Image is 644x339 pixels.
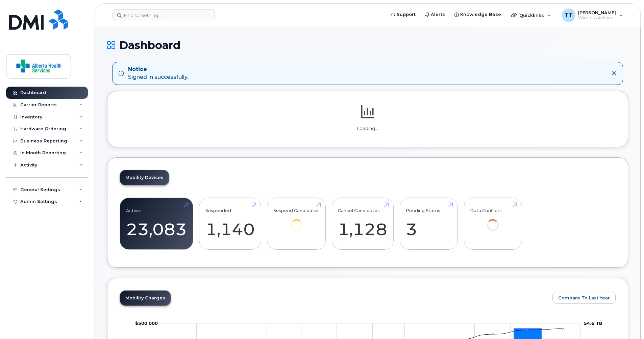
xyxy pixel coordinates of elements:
[120,126,616,132] p: Loading...
[107,39,628,51] h1: Dashboard
[120,170,169,185] a: Mobility Devices
[205,201,255,246] a: Suspended 1,140
[584,320,602,325] tspan: 54.6 TB
[406,201,451,246] a: Pending Status 3
[273,201,320,240] a: Suspend Candidates
[135,320,158,325] g: $0
[135,320,158,325] tspan: $500,000
[470,201,516,240] a: Data Conflicts
[338,201,387,246] a: Cancel Candidates 1,128
[558,295,610,301] span: Compare To Last Year
[128,66,188,81] div: Signed in successfully.
[126,201,187,246] a: Active 23,083
[128,66,188,73] strong: Notice
[120,291,171,306] a: Mobility Charges
[552,292,616,304] button: Compare To Last Year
